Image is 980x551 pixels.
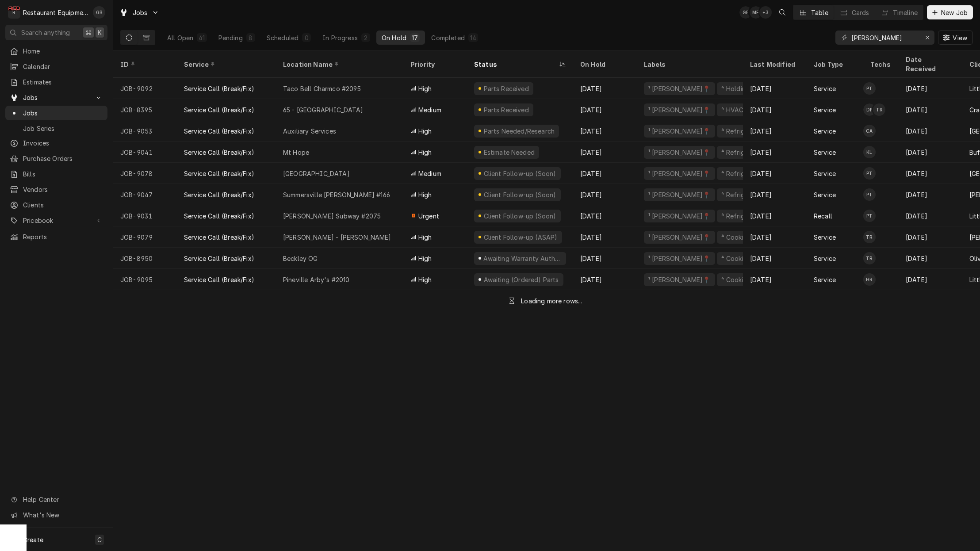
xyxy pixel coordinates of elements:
[5,508,107,522] a: Go to What's New
[644,60,736,69] div: Labels
[482,190,557,199] div: Client Follow-up (Soon)
[23,108,103,118] span: Jobs
[23,536,43,543] span: Create
[720,169,777,178] div: ⁴ Refrigeration ❄️
[5,167,107,181] a: Bills
[863,103,876,116] div: Donovan Pruitt's Avatar
[863,252,876,264] div: TR
[899,205,962,226] div: [DATE]
[23,216,90,225] span: Pricebook
[873,103,885,116] div: Thomas Ross's Avatar
[113,99,177,120] div: JOB-8395
[133,8,148,17] span: Jobs
[418,126,432,136] span: High
[418,190,432,199] span: High
[120,60,168,69] div: ID
[418,211,439,221] span: Urgent
[573,78,637,99] div: [DATE]
[743,184,807,205] div: [DATE]
[814,233,836,242] div: Service
[283,148,309,157] div: Mt Hope
[85,28,92,37] span: ⌘
[573,184,637,205] div: [DATE]
[482,84,530,93] div: Parts Received
[863,146,876,158] div: KL
[23,124,103,133] span: Job Series
[5,25,107,40] button: Search anything⌘K
[573,226,637,248] div: [DATE]
[647,169,712,178] div: ¹ [PERSON_NAME]📍
[113,142,177,163] div: JOB-9041
[852,8,869,17] div: Cards
[743,163,807,184] div: [DATE]
[283,233,391,242] div: [PERSON_NAME] - [PERSON_NAME]
[899,163,962,184] div: [DATE]
[814,105,836,115] div: Service
[743,205,807,226] div: [DATE]
[418,84,432,93] span: High
[720,233,762,242] div: ⁴ Cooking 🔥
[482,233,558,242] div: Client Follow-up (ASAP)
[8,6,20,19] div: R
[283,190,390,199] div: Summersville [PERSON_NAME] #166
[5,106,107,120] a: Jobs
[814,169,836,178] div: Service
[267,33,299,42] div: Scheduled
[116,5,163,20] a: Go to Jobs
[870,60,892,69] div: Techs
[863,82,876,95] div: PT
[482,169,557,178] div: Client Follow-up (Soon)
[184,254,254,263] div: Service Call (Break/Fix)
[199,33,205,42] div: 41
[5,59,107,74] a: Calendar
[647,84,712,93] div: ¹ [PERSON_NAME]📍
[720,126,777,136] div: ⁴ Refrigeration ❄️
[5,75,107,89] a: Estimates
[899,248,962,269] div: [DATE]
[647,275,712,284] div: ¹ [PERSON_NAME]📍
[750,6,762,19] div: Madyson Fisher's Avatar
[283,126,336,136] div: Auxiliary Services
[482,275,559,284] div: Awaiting (Ordered) Parts
[184,148,254,157] div: Service Call (Break/Fix)
[184,190,254,199] div: Service Call (Break/Fix)
[418,105,441,115] span: Medium
[23,46,103,56] span: Home
[283,169,350,178] div: [GEOGRAPHIC_DATA]
[863,188,876,201] div: Paxton Turner's Avatar
[184,84,254,93] div: Service Call (Break/Fix)
[863,125,876,137] div: CA
[647,148,712,157] div: ¹ [PERSON_NAME]📍
[814,148,836,157] div: Service
[184,60,267,69] div: Service
[97,535,102,544] span: C
[863,273,876,286] div: Hunter Ralston's Avatar
[863,82,876,95] div: Paxton Turner's Avatar
[418,275,432,284] span: High
[573,205,637,226] div: [DATE]
[23,93,90,102] span: Jobs
[113,269,177,290] div: JOB-9095
[23,169,103,179] span: Bills
[184,169,254,178] div: Service Call (Break/Fix)
[474,60,557,69] div: Status
[113,248,177,269] div: JOB-8950
[750,60,798,69] div: Last Modified
[573,269,637,290] div: [DATE]
[410,60,458,69] div: Priority
[863,231,876,243] div: Thomas Ross's Avatar
[720,190,777,199] div: ⁴ Refrigeration ❄️
[775,5,789,19] button: Open search
[743,269,807,290] div: [DATE]
[21,28,70,37] span: Search anything
[363,33,368,42] div: 2
[743,226,807,248] div: [DATE]
[283,60,394,69] div: Location Name
[283,275,350,284] div: Pineville Arby's #2010
[814,60,856,69] div: Job Type
[5,492,107,507] a: Go to Help Center
[863,273,876,286] div: HR
[899,78,962,99] div: [DATE]
[418,254,432,263] span: High
[720,275,762,284] div: ⁴ Cooking 🔥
